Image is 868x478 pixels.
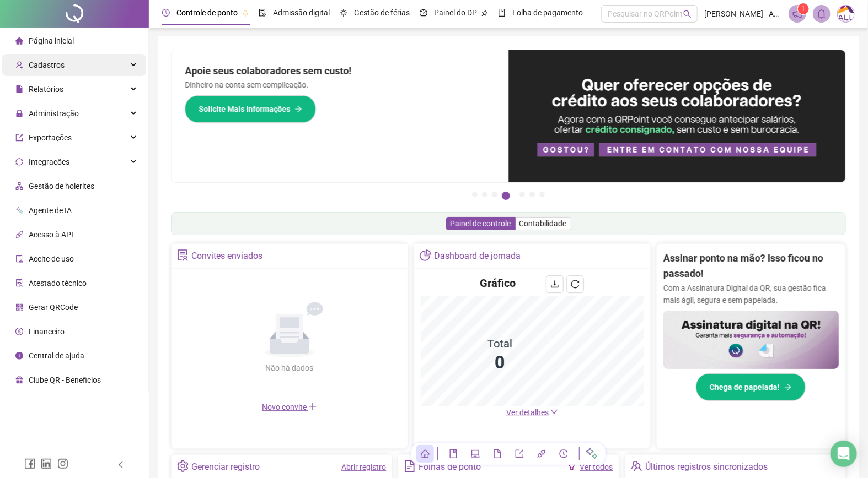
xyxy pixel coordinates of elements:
[29,206,72,215] span: Agente de IA
[117,461,125,469] span: left
[24,458,35,469] span: facebook
[502,192,510,200] button: 4
[512,8,583,17] span: Folha de pagamento
[262,403,317,411] span: Novo convite
[340,9,347,17] span: sun
[29,303,78,312] span: Gerar QRCode
[481,10,488,17] span: pushpin
[29,230,73,239] span: Acesso à API
[162,9,170,17] span: clock-circle
[29,157,69,166] span: Integrações
[15,303,23,311] span: qrcode
[15,352,23,360] span: info-circle
[568,463,576,471] span: filter
[704,8,782,20] span: [PERSON_NAME] - ALLREDE
[15,158,23,166] span: sync
[29,61,65,69] span: Cadastros
[341,463,386,471] a: Abrir registro
[559,449,568,458] span: history
[831,441,857,467] div: Open Intercom Messenger
[792,9,802,19] span: notification
[259,9,266,17] span: file-done
[663,311,839,369] img: banner%2F02c71560-61a6-44d4-94b9-c8ab97240462.png
[185,63,495,79] h2: Apoie seus colaboradores sem custo!
[480,275,516,291] h4: Gráfico
[451,219,511,228] span: Painel de controle
[571,280,580,289] span: reload
[472,192,478,197] button: 1
[529,192,535,197] button: 6
[29,279,87,287] span: Atestado técnico
[29,109,79,118] span: Administração
[177,249,189,261] span: solution
[185,79,495,91] p: Dinheiro na conta sem complicação.
[15,279,23,287] span: solution
[449,449,458,458] span: book
[15,376,23,384] span: gift
[41,458,52,469] span: linkedin
[421,449,430,458] span: home
[519,219,567,228] span: Contabilidade
[550,280,559,289] span: download
[482,192,487,197] button: 2
[176,8,238,17] span: Controle de ponto
[631,460,642,472] span: team
[645,458,768,476] div: Últimos registros sincronizados
[550,408,558,416] span: down
[29,254,74,263] span: Aceite de uso
[817,9,827,19] span: bell
[506,408,558,417] a: Ver detalhes down
[420,9,427,17] span: dashboard
[498,9,506,17] span: book
[15,231,23,238] span: api
[239,362,340,374] div: Não há dados
[177,460,189,472] span: setting
[492,192,497,197] button: 3
[29,182,94,191] span: Gestão de holerites
[15,61,23,69] span: user-add
[15,110,23,117] span: lock
[354,8,410,17] span: Gestão de férias
[420,249,431,261] span: pie-chart
[29,85,63,94] span: Relatórios
[663,251,839,282] h2: Assinar ponto na mão? Isso ficou no passado!
[29,36,74,45] span: Página inicial
[683,10,692,18] span: search
[191,458,260,476] div: Gerenciar registro
[419,458,481,476] div: Folhas de ponto
[29,351,84,360] span: Central de ajuda
[404,460,415,472] span: file-text
[434,247,521,265] div: Dashboard de jornada
[493,449,502,458] span: file
[515,449,524,458] span: export
[519,192,525,197] button: 5
[29,133,72,142] span: Exportações
[15,182,23,190] span: apartment
[29,376,101,384] span: Clube QR - Beneficios
[798,3,809,14] sup: 1
[15,328,23,335] span: dollar
[802,5,806,13] span: 1
[199,103,290,115] span: Solicite Mais Informações
[15,255,23,263] span: audit
[185,95,316,123] button: Solicite Mais Informações
[696,373,806,401] button: Chega de papelada!
[508,50,845,182] img: banner%2Fa8ee1423-cce5-4ffa-a127-5a2d429cc7d8.png
[784,383,792,391] span: arrow-right
[537,449,546,458] span: api
[838,6,854,22] img: 75003
[191,247,262,265] div: Convites enviados
[15,85,23,93] span: file
[471,449,480,458] span: laptop
[15,134,23,142] span: export
[710,381,780,393] span: Chega de papelada!
[273,8,330,17] span: Admissão digital
[434,8,477,17] span: Painel do DP
[580,463,613,471] a: Ver todos
[308,402,317,411] span: plus
[663,282,839,306] p: Com a Assinatura Digital da QR, sua gestão fica mais ágil, segura e sem papelada.
[57,458,68,469] span: instagram
[15,37,23,45] span: home
[539,192,545,197] button: 7
[506,408,549,417] span: Ver detalhes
